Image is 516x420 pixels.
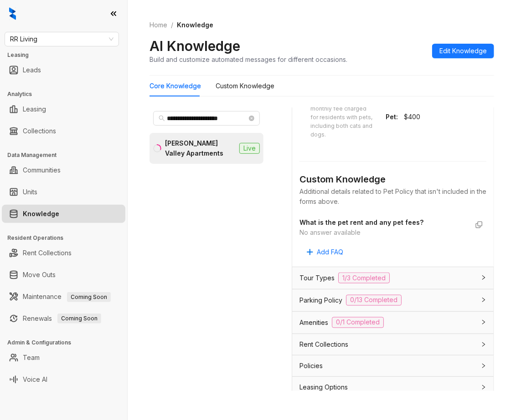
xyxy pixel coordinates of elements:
a: Leasing [23,100,46,118]
span: collapsed [481,342,486,347]
div: Leasing Options [292,377,494,398]
span: Live [239,143,260,154]
span: Amenities [299,318,328,328]
span: Leasing Options [299,382,348,392]
a: Move Outs [23,266,56,284]
a: Home [148,20,169,30]
a: Collections [23,122,56,140]
span: Coming Soon [67,292,111,302]
a: Team [23,349,40,367]
span: collapsed [481,385,486,390]
h2: AI Knowledge [150,37,240,55]
div: Rent Collections [292,334,494,355]
span: search [159,115,165,121]
div: The one-time or monthly fee charged for residents with pets, including both cats and dogs. [310,96,375,139]
li: Voice AI [2,370,125,389]
span: Knowledge [177,21,213,29]
span: close-circle [249,116,254,121]
div: Amenities0/1 Completed [292,312,494,334]
li: Leads [2,61,125,79]
span: RR Living [10,32,114,46]
li: Communities [2,161,125,179]
a: RenewalsComing Soon [23,309,101,328]
span: Edit Knowledge [439,46,487,56]
li: Move Outs [2,266,125,284]
li: Collections [2,122,125,140]
span: 1/3 Completed [338,273,390,283]
span: Policies [299,361,323,371]
h3: Resident Operations [7,234,127,242]
div: $400 [404,112,461,122]
span: collapsed [481,319,486,325]
button: Edit Knowledge [432,44,494,58]
div: Custom Knowledge [299,172,486,187]
span: Tour Types [299,273,335,283]
h3: Data Management [7,151,127,159]
a: Communities [23,161,61,179]
span: collapsed [481,297,486,303]
h3: Analytics [7,90,127,98]
span: Parking Policy [299,295,342,305]
li: / [171,20,173,30]
li: Units [2,183,125,201]
span: 0/1 Completed [332,317,384,328]
li: Knowledge [2,205,125,223]
button: Add FAQ [299,245,351,259]
div: Build and customize automated messages for different occasions. [150,55,347,64]
li: Rent Collections [2,244,125,262]
div: Additional details related to Pet Policy that isn't included in the forms above. [299,187,486,207]
a: Rent Collections [23,244,72,262]
span: Add FAQ [317,247,343,257]
a: Units [23,183,37,201]
li: Renewals [2,309,125,328]
div: Parking Policy0/13 Completed [292,289,494,311]
span: collapsed [481,363,486,369]
li: Maintenance [2,288,125,306]
li: Team [2,349,125,367]
a: Leads [23,61,41,79]
img: logo [9,7,16,20]
a: Voice AI [23,370,47,389]
strong: What is the pet rent and any pet fees? [299,218,423,226]
span: collapsed [481,275,486,280]
h3: Admin & Configurations [7,339,127,347]
span: 0/13 Completed [346,295,402,306]
a: Knowledge [23,205,59,223]
span: Coming Soon [57,314,101,324]
div: Policies [292,355,494,376]
li: Leasing [2,100,125,118]
div: Pet : [386,112,400,122]
div: Core Knowledge [150,81,201,91]
span: Rent Collections [299,339,348,349]
div: [PERSON_NAME] Valley Apartments [165,138,236,158]
h3: Leasing [7,51,127,59]
div: Tour Types1/3 Completed [292,267,494,289]
div: Custom Knowledge [216,81,274,91]
div: No answer available [299,228,468,238]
